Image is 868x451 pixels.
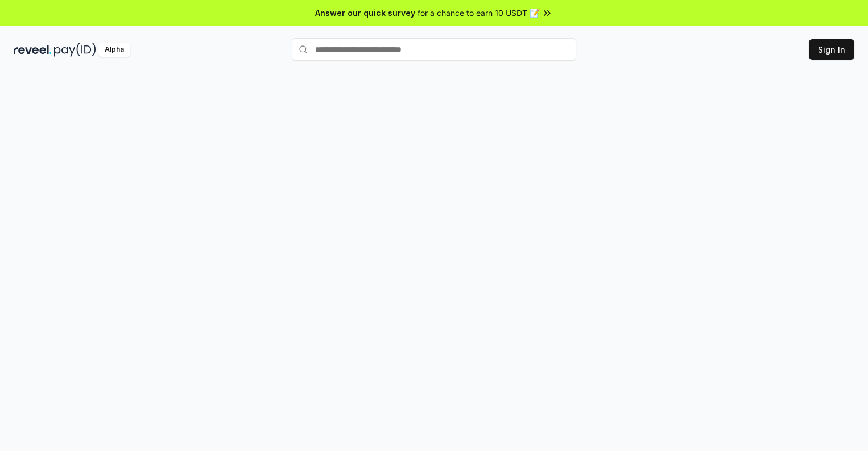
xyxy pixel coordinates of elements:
[809,39,854,60] button: Sign In
[418,7,539,19] span: for a chance to earn 10 USDT 📝
[315,7,415,19] span: Answer our quick survey
[98,43,130,57] div: Alpha
[54,43,96,57] img: pay_id
[14,43,52,57] img: reveel_dark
